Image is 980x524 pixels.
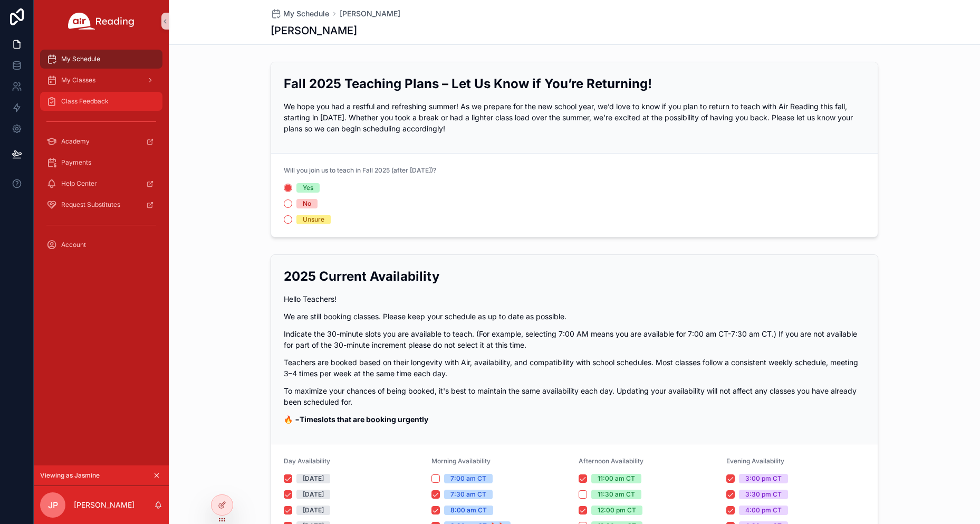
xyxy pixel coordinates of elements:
[74,500,134,510] p: [PERSON_NAME]
[579,457,643,465] span: Afternoon Availability
[34,42,169,268] div: scrollable content
[40,50,162,69] a: My Schedule
[40,235,162,254] a: Account
[61,201,120,209] span: Request Substitutes
[745,506,782,515] div: 4:00 pm CT
[284,457,330,465] span: Day Availability
[40,195,162,214] a: Request Substitutes
[303,490,324,499] div: [DATE]
[61,137,90,146] span: Academy
[303,506,324,515] div: [DATE]
[284,311,865,322] p: We are still booking classes. Please keep your schedule as up to date as possible.
[283,8,329,19] span: My Schedule
[40,71,162,90] a: My Classes
[61,76,95,84] span: My Classes
[745,490,782,499] div: 3:30 pm CT
[40,153,162,172] a: Payments
[726,457,784,465] span: Evening Availability
[40,132,162,151] a: Academy
[450,506,487,515] div: 8:00 am CT
[284,414,865,425] p: 🔥 =
[598,474,635,483] div: 11:00 am CT
[61,55,100,63] span: My Schedule
[284,75,865,92] h2: Fall 2025 Teaching Plans – Let Us Know if You’re Returning!
[61,241,86,249] span: Account
[40,174,162,193] a: Help Center
[745,474,782,483] div: 3:00 pm CT
[598,490,635,499] div: 11:30 am CT
[303,474,324,483] div: [DATE]
[340,8,400,19] a: [PERSON_NAME]
[271,8,329,19] a: My Schedule
[61,158,91,167] span: Payments
[48,499,58,511] span: JP
[284,328,865,350] p: Indicate the 30-minute slots you are available to teach. (For example, selecting 7:00 AM means yo...
[598,506,636,515] div: 12:00 pm CT
[40,92,162,111] a: Class Feedback
[284,166,436,174] span: Will you join us to teach in Fall 2025 (after [DATE])?
[300,415,428,424] strong: Timeslots that are booking urgently
[303,199,311,208] div: No
[284,385,865,407] p: To maximize your chances of being booked, it's best to maintain the same availability each day. U...
[303,215,324,224] div: Unsure
[431,457,491,465] span: Morning Availability
[284,357,865,379] p: Teachers are booked based on their longevity with Air, availability, and compatibility with schoo...
[61,179,97,188] span: Help Center
[284,268,865,285] h2: 2025 Current Availability
[271,23,357,38] h1: [PERSON_NAME]
[303,183,313,193] div: Yes
[61,97,109,106] span: Class Feedback
[68,13,134,30] img: App logo
[284,101,865,134] p: We hope you had a restful and refreshing summer! As we prepare for the new school year, we’d love...
[40,471,100,480] span: Viewing as Jasmine
[450,490,486,499] div: 7:30 am CT
[284,293,865,304] p: Hello Teachers!
[450,474,486,483] div: 7:00 am CT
